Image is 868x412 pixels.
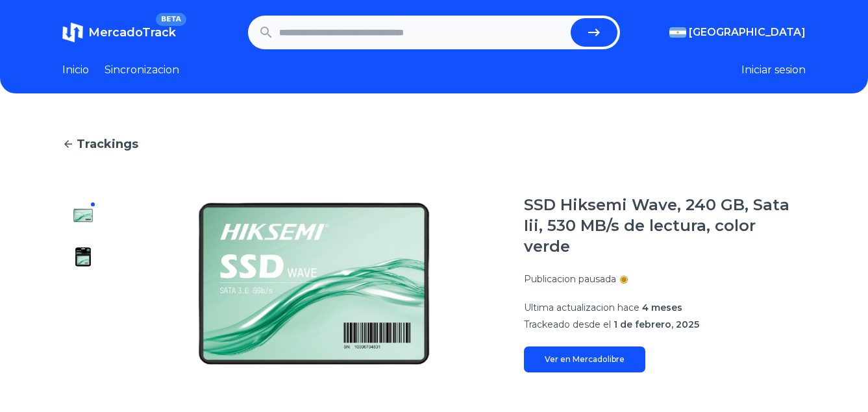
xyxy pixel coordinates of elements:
[669,27,686,38] img: Argentina
[130,195,498,372] img: SSD Hiksemi Wave, 240 GB, Sata Iii, 530 MB/s de lectura, color verde
[614,319,699,330] span: 1 de febrero, 2025
[642,302,682,313] span: 4 meses
[524,273,616,285] p: Publicacion pausada
[77,135,138,153] span: Trackings
[62,135,806,153] a: Trackings
[524,346,645,372] a: Ver en Mercadolibre
[62,22,176,43] a: MercadoTrackBETA
[88,25,176,40] span: MercadoTrack
[669,25,806,40] button: [GEOGRAPHIC_DATA]
[741,62,806,78] button: Iniciar sesion
[689,25,806,40] span: [GEOGRAPHIC_DATA]
[62,62,89,78] a: Inicio
[62,22,83,43] img: MercadoTrack
[73,205,93,226] img: SSD Hiksemi Wave, 240 GB, Sata Iii, 530 MB/s de lectura, color verde
[524,302,639,313] span: Ultima actualizacion hace
[524,195,806,257] h1: SSD Hiksemi Wave, 240 GB, Sata Iii, 530 MB/s de lectura, color verde
[524,319,611,330] span: Trackeado desde el
[156,13,186,26] span: BETA
[105,62,179,78] a: Sincronizacion
[73,247,93,267] img: SSD Hiksemi Wave, 240 GB, Sata Iii, 530 MB/s de lectura, color verde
